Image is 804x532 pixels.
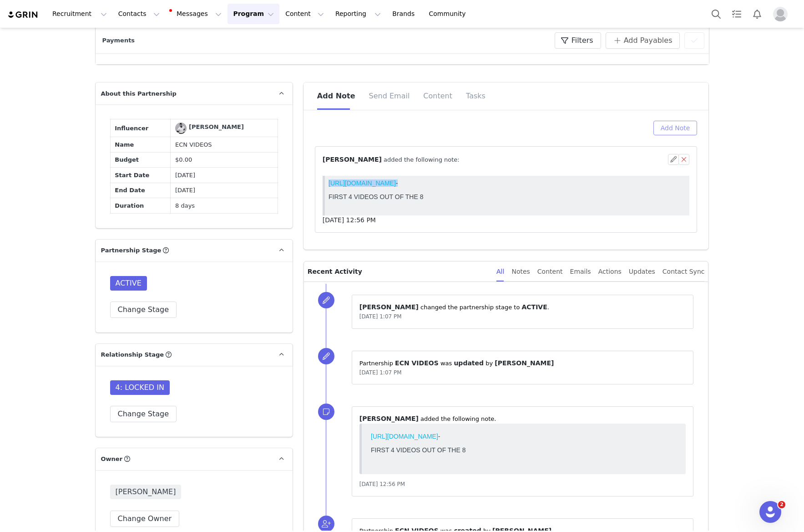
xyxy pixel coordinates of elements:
button: Change Stage [110,406,177,422]
p: Partnership ⁨ ⁩ was ⁨ ⁩ by ⁨ ⁩ [359,358,686,368]
button: Content [280,4,329,24]
span: ECN VIDEOS [395,359,439,367]
a: Tasks [727,4,747,24]
span: $0.00 [175,156,192,163]
button: Change Owner [110,511,180,527]
button: Search [706,4,726,24]
p: FIRST 4 VIDEOS OUT OF THE 8 [4,17,361,25]
button: Reporting [330,4,386,24]
span: ACTIVE [110,276,147,291]
span: 2 [778,501,785,508]
p: ⁨ ⁩ ⁨added⁩ the following note. [359,414,686,424]
button: Notifications [747,4,767,24]
div: Updates [629,261,655,282]
td: End Date [110,183,171,198]
a: Brands [387,4,423,24]
span: Owner [101,455,123,464]
div: Notes [511,261,530,282]
button: Profile [768,7,797,21]
a: Community [424,4,475,24]
div: Actions [598,261,622,282]
button: Add Note [653,121,698,135]
span: 4: LOCKED IN [110,380,170,395]
a: [URL][DOMAIN_NAME] [4,4,71,11]
span: [DATE] 1:07 PM [359,313,402,320]
span: [PERSON_NAME] [323,156,382,163]
td: Name [110,137,171,153]
p: FIRST 4 VIDEOS OUT OF THE 8 [4,17,310,25]
td: Influencer [110,119,171,137]
span: ⁨ ⁩ added the following note: [323,155,460,164]
img: placeholder-profile.jpg [773,7,788,21]
div: [PERSON_NAME] [189,123,244,132]
span: updated [454,359,484,367]
div: Payments [100,36,140,45]
span: Filters [571,35,593,46]
p: Recent Activity [308,261,489,281]
td: ECN VIDEOS [171,137,278,153]
span: Add Note [317,92,355,100]
span: [PERSON_NAME] [359,303,419,311]
span: Relationship Stage [101,350,164,359]
td: 8 days [171,198,278,214]
div: Contact Sync [662,261,705,282]
img: JAY MICHAEL [175,123,187,134]
td: Budget [110,152,171,168]
span: Tasks [466,92,485,100]
span: Send Email [369,92,410,100]
span: [DATE] 12:56 PM [323,216,376,224]
span: Content [423,92,452,100]
span: About this Partnership [101,89,177,98]
div: All [496,261,504,282]
div: Content [537,261,563,282]
button: Contacts [113,4,165,24]
button: Add Payables [606,32,680,49]
span: [PERSON_NAME] [359,415,419,422]
button: Filters [555,32,601,49]
span: [PERSON_NAME] [495,359,554,367]
span: ACTIVE [521,303,547,311]
div: Emails [570,261,591,282]
p: - [4,4,310,11]
button: Messages [166,4,227,24]
button: Recruitment [47,4,112,24]
img: grin logo [7,10,39,19]
span: [DATE] 1:07 PM [359,369,402,376]
a: [PERSON_NAME] [175,123,244,134]
span: [PERSON_NAME] [110,485,182,499]
td: Duration [110,198,171,214]
p: - [4,4,361,11]
td: Start Date [110,168,171,183]
span: Partnership Stage [101,246,162,255]
p: ⁨ ⁩ changed the ⁨partnership⁩ stage to ⁨ ⁩. [359,302,686,312]
span: [DATE] 12:56 PM [359,481,405,487]
td: [DATE] [171,183,278,198]
button: Change Stage [110,302,177,318]
td: [DATE] [171,168,278,183]
button: Program [228,4,279,24]
iframe: Intercom live chat [759,501,781,523]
